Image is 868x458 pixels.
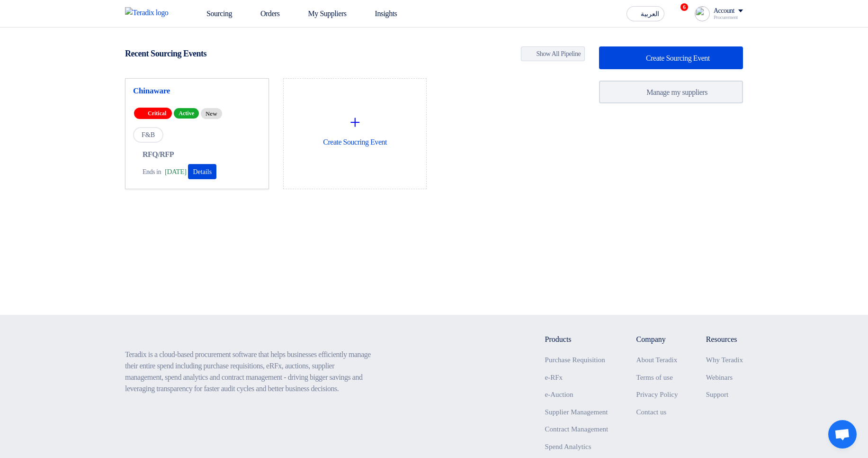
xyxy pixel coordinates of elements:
[636,391,678,398] a: Privacy Policy
[714,7,734,15] div: Account
[545,443,591,450] a: Spend Analytics
[706,356,743,364] a: Why Teradix
[545,356,605,364] a: Purchase Requisition
[291,108,419,137] div: +
[636,408,667,416] a: Contact us
[143,149,174,160] span: RFQ/RFP
[133,127,163,143] span: F&B
[545,391,573,398] a: e-Auction
[545,334,608,345] li: Products
[188,164,216,179] button: Details
[626,6,664,21] button: العربية
[125,48,206,59] h4: Recent Sourcing Events
[545,408,608,416] a: Supplier Management
[636,356,678,364] a: About Teradix
[521,46,585,61] a: Show All Pipeline
[695,6,710,21] img: profile_test.png
[291,86,419,170] div: Create Soucring Event
[545,425,608,433] a: Contract Management
[646,54,710,62] span: Create Sourcing Event
[240,3,287,24] a: Orders
[680,3,688,11] span: 6
[133,86,261,96] a: Chinaware
[599,81,743,103] a: Manage my suppliers
[125,349,372,394] p: Teradix is a cloud-based procurement software that helps businesses efficiently manage their enti...
[641,11,659,18] span: العربية
[287,3,354,24] a: My Suppliers
[174,108,199,119] span: Active
[545,374,563,381] a: e-RFx
[354,3,405,24] a: Insights
[201,108,222,119] div: New
[125,7,174,18] img: Teradix logo
[186,3,240,24] a: Sourcing
[143,167,161,177] span: Ends in
[148,110,166,117] span: Critical
[706,334,743,345] li: Resources
[706,391,729,398] a: Support
[636,334,678,345] li: Company
[714,15,743,20] div: Procurement
[828,420,857,449] a: Open chat
[165,166,186,177] span: [DATE]
[636,374,673,381] a: Terms of use
[706,374,733,381] a: Webinars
